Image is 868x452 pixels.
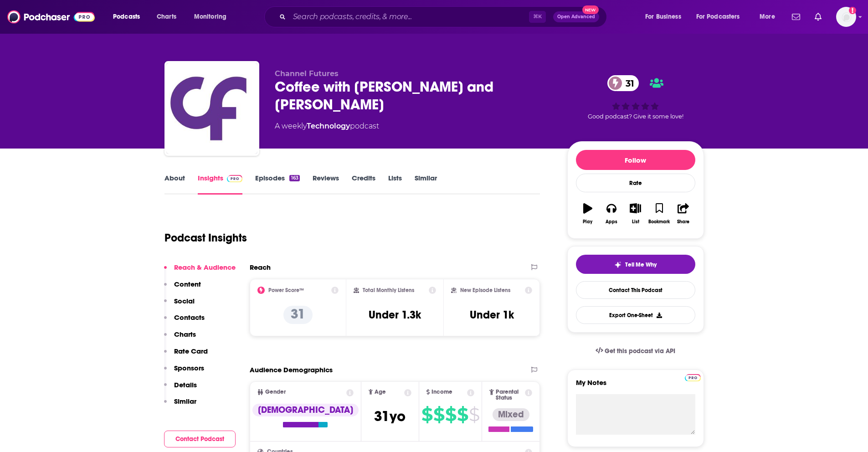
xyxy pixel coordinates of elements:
span: Monitoring [194,10,226,23]
span: Parental Status [496,389,524,401]
span: Logged in as amandalamPR [836,7,856,27]
a: Get this podcast via API [588,340,683,362]
button: Bookmark [647,197,671,230]
a: Pro website [685,373,701,381]
div: Play [583,219,592,225]
a: 31 [607,75,639,91]
p: Reach & Audience [174,263,236,272]
p: Details [174,380,197,389]
span: For Business [645,10,681,23]
a: About [164,174,185,195]
img: User Profile [836,7,856,27]
div: Bookmark [648,219,670,225]
p: Rate Card [174,347,208,355]
img: Podchaser Pro [227,175,243,182]
span: Gender [265,389,286,395]
img: Podchaser Pro [685,374,701,381]
span: For Podcasters [696,10,740,23]
p: Contacts [174,313,205,322]
h1: Podcast Insights [164,231,247,245]
div: Apps [606,219,617,225]
span: Tell Me Why [625,261,657,268]
button: Contacts [164,313,205,330]
span: Podcasts [113,10,140,23]
a: Show notifications dropdown [788,9,804,25]
img: Coffee with Craig and James [166,63,257,154]
button: open menu [639,10,693,24]
h2: Total Monthly Listens [363,287,414,293]
button: open menu [188,10,238,24]
button: open menu [753,10,786,24]
svg: Add a profile image [849,7,856,14]
span: 31 [616,75,639,91]
button: Sponsors [164,364,204,380]
button: Contact Podcast [164,431,236,447]
h2: Power Score™ [268,287,304,293]
button: Show profile menu [836,7,856,27]
button: Content [164,280,201,297]
span: Income [431,389,452,395]
span: Open Advanced [557,15,595,19]
div: A weekly podcast [275,121,379,132]
span: Good podcast? Give it some love! [588,113,683,120]
span: ⌘ K [529,11,546,23]
span: Channel Futures [275,69,339,78]
a: Similar [415,174,437,195]
span: 31 yo [374,407,406,425]
button: Social [164,297,195,313]
span: $ [457,407,468,422]
a: InsightsPodchaser Pro [198,174,243,195]
a: Reviews [313,174,339,195]
div: Mixed [493,408,529,421]
p: Charts [174,330,196,339]
a: Contact This Podcast [576,281,695,299]
h3: Under 1k [470,308,514,322]
img: tell me why sparkle [614,261,621,268]
a: Show notifications dropdown [811,9,825,25]
img: Podchaser - Follow, Share and Rate Podcasts [7,8,95,26]
div: Search podcasts, credits, & more... [273,6,616,27]
button: Rate Card [164,347,208,364]
div: 31Good podcast? Give it some love! [567,69,704,126]
button: open menu [107,10,152,24]
a: Technology [307,122,350,130]
a: Lists [388,174,402,195]
button: Follow [576,150,695,170]
div: Rate [576,174,695,192]
span: $ [433,407,444,422]
p: Content [174,280,201,288]
div: [DEMOGRAPHIC_DATA] [252,404,359,416]
a: Charts [151,10,182,24]
button: open menu [690,10,753,24]
h2: Reach [250,263,271,272]
label: My Notes [576,378,695,394]
button: Details [164,380,197,397]
a: Credits [352,174,375,195]
button: Play [576,197,600,230]
span: New [582,5,599,14]
span: Charts [157,10,176,23]
button: Share [671,197,695,230]
p: Similar [174,397,196,406]
button: Similar [164,397,196,414]
button: Export One-Sheet [576,306,695,324]
div: 163 [289,175,299,181]
button: Reach & Audience [164,263,236,280]
span: $ [421,407,432,422]
div: Share [677,219,689,225]
h2: Audience Demographics [250,365,333,374]
h2: New Episode Listens [460,287,510,293]
p: 31 [283,306,313,324]
div: List [632,219,639,225]
p: Sponsors [174,364,204,372]
button: Apps [600,197,623,230]
span: Get this podcast via API [605,347,675,355]
span: Age [375,389,386,395]
h3: Under 1.3k [369,308,421,322]
span: More [760,10,775,23]
span: $ [445,407,456,422]
span: $ [469,407,479,422]
button: Open AdvancedNew [553,11,599,22]
input: Search podcasts, credits, & more... [289,10,529,24]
